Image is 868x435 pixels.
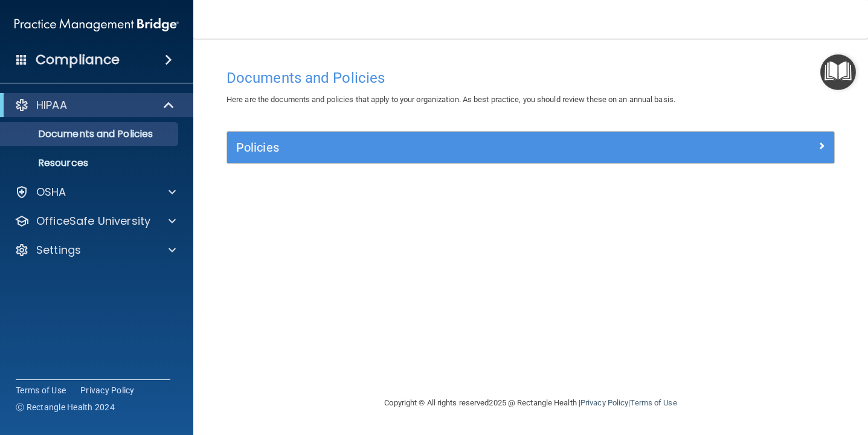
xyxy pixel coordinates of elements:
[236,138,825,157] a: Policies
[80,384,135,396] a: Privacy Policy
[630,398,677,407] a: Terms of Use
[16,384,66,396] a: Terms of Use
[36,185,66,199] p: OSHA
[14,214,176,228] a: OfficeSafe University
[580,398,628,407] a: Privacy Policy
[8,128,173,140] p: Documents and Policies
[14,13,179,37] img: PMB logo
[659,361,854,410] iframe: Drift Widget Chat Controller
[36,51,120,68] h4: Compliance
[14,98,175,112] a: HIPAA
[227,95,675,104] span: Here are the documents and policies that apply to your organization. As best practice, you should...
[14,243,176,257] a: Settings
[36,214,150,228] p: OfficeSafe University
[16,401,115,413] span: Ⓒ Rectangle Health 2024
[820,54,856,90] button: Open Resource Center
[8,157,173,169] p: Resources
[236,141,674,154] h5: Policies
[36,243,81,257] p: Settings
[36,98,67,112] p: HIPAA
[14,185,176,199] a: OSHA
[310,384,751,422] div: Copyright © All rights reserved 2025 @ Rectangle Health | |
[227,70,835,86] h4: Documents and Policies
